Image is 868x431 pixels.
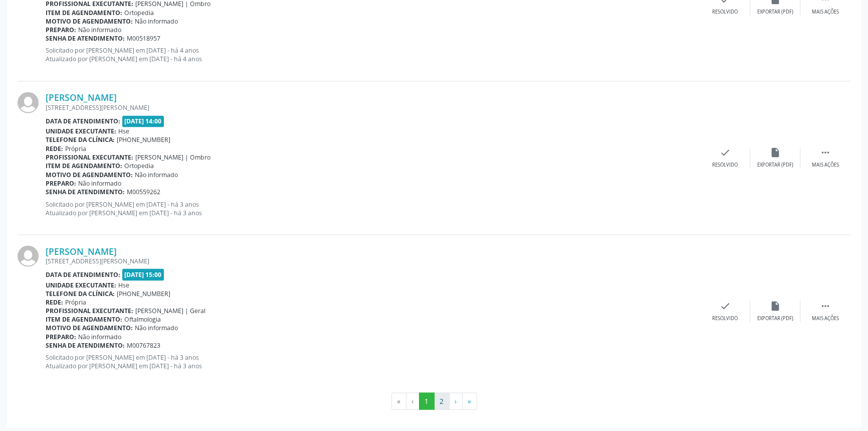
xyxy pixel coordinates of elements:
b: Telefone da clínica: [46,289,115,298]
div: Exportar (PDF) [757,9,793,16]
span: Não informado [78,179,121,187]
span: [PHONE_NUMBER] [117,289,170,298]
span: [PERSON_NAME] | Geral [135,306,205,315]
img: img [18,245,39,266]
span: [PERSON_NAME] | Ombro [135,153,210,162]
b: Preparo: [46,332,76,341]
i:  [820,300,831,311]
div: Resolvido [712,315,738,322]
b: Rede: [46,145,63,153]
span: Hse [118,280,129,289]
span: [PHONE_NUMBER] [117,135,170,144]
div: Resolvido [712,9,738,16]
b: Senha de atendimento: [46,187,125,196]
div: [STREET_ADDRESS][PERSON_NAME] [46,103,700,112]
button: Go to page 2 [434,392,450,409]
div: Mais ações [812,315,839,322]
span: [DATE] 15:00 [122,268,164,280]
p: Solicitado por [PERSON_NAME] em [DATE] - há 3 anos Atualizado por [PERSON_NAME] em [DATE] - há 3 ... [46,200,700,217]
b: Unidade executante: [46,127,116,135]
b: Data de atendimento: [46,117,120,125]
img: img [18,92,39,113]
span: Não informado [135,323,178,332]
b: Telefone da clínica: [46,135,115,144]
b: Item de agendamento: [46,315,122,323]
b: Senha de atendimento: [46,341,125,349]
ul: Pagination [18,392,850,409]
b: Motivo de agendamento: [46,17,133,26]
button: Go to last page [462,392,477,409]
span: Própria [65,145,86,153]
div: Resolvido [712,162,738,169]
b: Item de agendamento: [46,162,122,170]
div: Mais ações [812,9,839,16]
span: [DATE] 14:00 [122,115,164,127]
span: Não informado [135,17,178,26]
span: Própria [65,298,86,306]
a: [PERSON_NAME] [46,245,117,256]
button: Go to page 1 [419,392,435,409]
i:  [820,147,831,158]
div: Mais ações [812,162,839,169]
span: M00518957 [127,34,160,43]
b: Preparo: [46,179,76,187]
p: Solicitado por [PERSON_NAME] em [DATE] - há 3 anos Atualizado por [PERSON_NAME] em [DATE] - há 3 ... [46,353,700,370]
i: check [720,300,731,311]
span: Ortopedia [124,162,154,170]
div: [STREET_ADDRESS][PERSON_NAME] [46,256,700,265]
span: Ortopedia [124,9,154,17]
span: Não informado [78,332,121,341]
span: Hse [118,127,129,135]
i: check [720,147,731,158]
b: Item de agendamento: [46,9,122,17]
span: Oftalmologia [124,315,161,323]
b: Senha de atendimento: [46,34,125,43]
b: Preparo: [46,26,76,34]
a: [PERSON_NAME] [46,92,117,103]
b: Profissional executante: [46,306,133,315]
span: Não informado [78,26,121,34]
div: Exportar (PDF) [757,162,793,169]
button: Go to next page [449,392,463,409]
span: M00559262 [127,187,160,196]
i: insert_drive_file [770,147,781,158]
b: Profissional executante: [46,153,133,162]
b: Motivo de agendamento: [46,323,133,332]
b: Data de atendimento: [46,270,120,278]
div: Exportar (PDF) [757,315,793,322]
b: Motivo de agendamento: [46,170,133,179]
p: Solicitado por [PERSON_NAME] em [DATE] - há 4 anos Atualizado por [PERSON_NAME] em [DATE] - há 4 ... [46,46,700,63]
b: Rede: [46,298,63,306]
span: M00767823 [127,341,160,349]
span: Não informado [135,170,178,179]
i: insert_drive_file [770,300,781,311]
b: Unidade executante: [46,280,116,289]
